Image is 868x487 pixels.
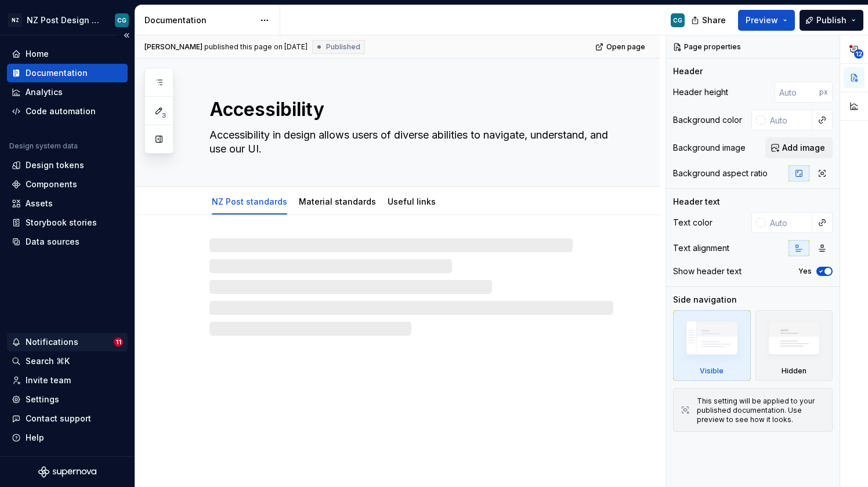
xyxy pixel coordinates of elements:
[117,16,126,25] div: CG
[7,45,128,63] a: Home
[26,336,78,348] div: Notifications
[212,197,287,206] a: NZ Post standards
[7,352,128,370] button: Search ⌘K
[673,86,728,98] div: Header height
[7,64,128,82] a: Documentation
[8,13,22,27] div: NZ
[7,333,128,351] button: Notifications11
[7,428,128,447] button: Help
[7,232,128,251] a: Data sources
[673,114,742,126] div: Background color
[738,10,795,31] button: Preview
[26,355,70,367] div: Search ⌘K
[26,86,63,98] div: Analytics
[673,310,751,381] div: Visible
[26,106,96,117] div: Code automation
[673,196,720,208] div: Header text
[755,310,833,381] div: Hidden
[782,366,806,376] div: Hidden
[7,213,128,232] a: Storybook stories
[26,48,49,60] div: Home
[673,294,737,306] div: Side navigation
[26,413,91,424] div: Contact support
[685,10,733,31] button: Share
[144,14,254,26] div: Documentation
[26,198,53,209] div: Assets
[775,82,819,103] input: Auto
[388,197,436,206] a: Useful links
[800,10,863,31] button: Publish
[207,189,292,213] div: NZ Post standards
[26,179,77,190] div: Components
[383,189,440,213] div: Useful links
[26,375,71,386] div: Invite team
[9,141,78,151] div: Design system data
[26,394,59,405] div: Settings
[816,14,847,26] span: Publish
[782,142,825,154] span: Add image
[294,189,381,213] div: Material standards
[7,409,128,428] button: Contact support
[798,267,812,276] label: Yes
[38,466,96,478] svg: Supernova Logo
[118,27,135,43] button: Collapse sidebar
[673,16,682,25] div: CG
[854,49,863,59] span: 12
[7,156,128,175] a: Design tokens
[746,14,778,26] span: Preview
[114,337,123,347] span: 11
[26,217,97,228] div: Storybook stories
[207,96,611,123] textarea: Accessibility
[7,371,128,390] a: Invite team
[673,168,768,179] div: Background aspect ratio
[159,111,168,120] span: 3
[144,42,202,52] span: [PERSON_NAME]
[7,390,128,409] a: Settings
[700,366,724,376] div: Visible
[207,126,611,158] textarea: Accessibility in design allows users of diverse abilities to navigate, understand, and use our UI.
[697,397,825,424] div: This setting will be applied to your published documentation. Use preview to see how it looks.
[673,266,742,277] div: Show header text
[702,14,726,26] span: Share
[26,432,44,444] div: Help
[26,67,88,79] div: Documentation
[26,236,79,248] div: Data sources
[606,42,645,52] span: Open page
[27,14,101,26] div: NZ Post Design System
[765,137,833,158] button: Add image
[7,194,128,213] a: Assets
[765,110,812,130] input: Auto
[765,212,812,233] input: Auto
[326,42,360,52] span: Published
[673,142,746,154] div: Background image
[673,242,729,254] div: Text alignment
[7,175,128,194] a: Components
[7,102,128,121] a: Code automation
[204,42,308,52] div: published this page on [DATE]
[819,88,828,97] p: px
[592,39,650,55] a: Open page
[2,8,132,32] button: NZNZ Post Design SystemCG
[7,83,128,101] a: Analytics
[299,197,376,206] a: Material standards
[673,217,713,228] div: Text color
[673,66,703,77] div: Header
[26,159,84,171] div: Design tokens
